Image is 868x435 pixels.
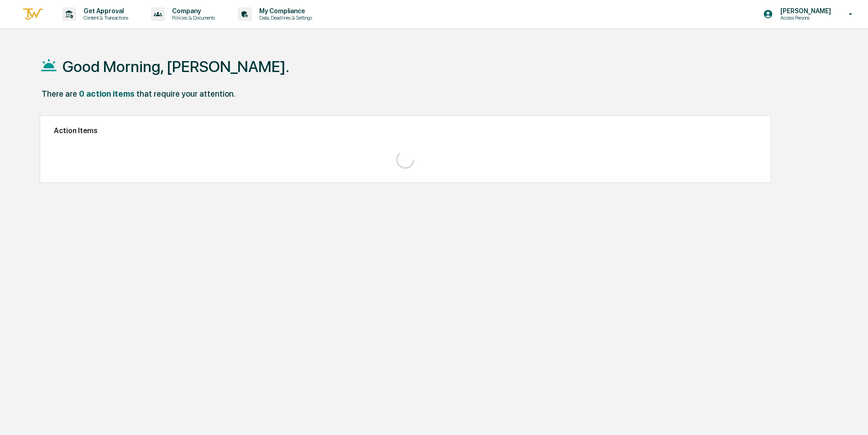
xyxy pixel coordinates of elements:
[165,15,220,21] p: Policies & Documents
[76,15,133,21] p: Content & Transactions
[54,126,757,135] h2: Action Items
[136,89,235,98] div: that require your attention.
[63,57,289,76] h1: Good Morning, [PERSON_NAME].
[22,7,44,22] img: logo
[773,15,836,21] p: Access Persons
[252,15,317,21] p: Data, Deadlines & Settings
[79,89,135,98] div: 0 action items
[252,7,317,15] p: My Compliance
[773,7,836,15] p: [PERSON_NAME]
[76,7,133,15] p: Get Approval
[42,89,77,98] div: There are
[165,7,220,15] p: Company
